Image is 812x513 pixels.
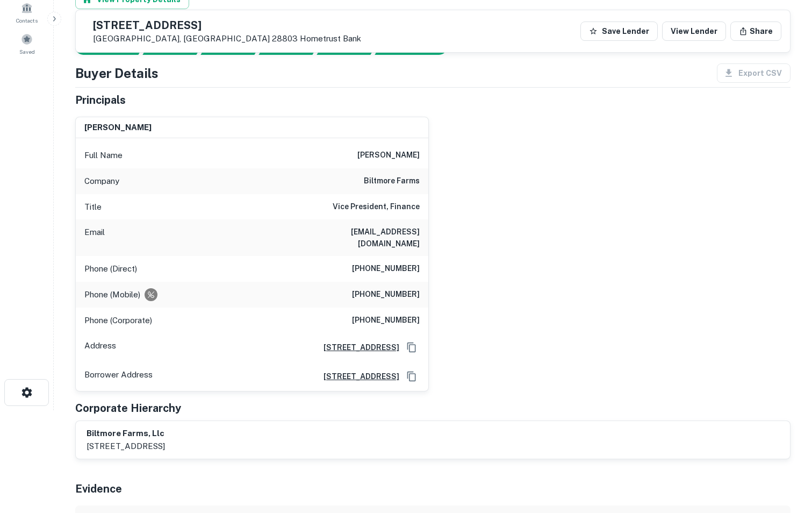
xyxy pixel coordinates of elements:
h6: [PHONE_NUMBER] [352,314,420,327]
p: [STREET_ADDRESS] [87,440,165,453]
h6: [PHONE_NUMBER] [352,288,420,301]
h6: [EMAIL_ADDRESS][DOMAIN_NAME] [291,226,420,250]
div: Principals found, still searching for contact information. This may take time... [317,39,379,55]
h6: [PHONE_NUMBER] [352,262,420,275]
button: Save Lender [580,22,658,41]
div: Your request is received and processing... [142,39,205,55]
span: Contacts [16,16,38,25]
h4: Buyer Details [75,63,159,83]
iframe: Chat Widget [758,427,812,479]
h5: Evidence [75,481,122,497]
div: Principals found, AI now looking for contact information... [258,39,321,55]
h5: [STREET_ADDRESS] [93,20,361,31]
p: Company [84,175,119,188]
div: Requests to not be contacted at this number [145,288,157,301]
div: Sending borrower request to AI... [62,39,143,55]
h5: Principals [75,92,126,108]
h6: biltmore farms [364,175,420,188]
div: AI fulfillment process complete. [375,39,460,55]
div: Documents found, AI parsing details... [200,39,263,55]
button: Copy Address [404,339,420,355]
p: Address [84,339,116,355]
a: [STREET_ADDRESS] [315,341,399,353]
h6: [PERSON_NAME] [84,122,152,134]
span: Saved [19,47,35,56]
a: Hometrust Bank [300,34,361,43]
h5: Corporate Hierarchy [75,400,181,416]
h6: Vice President, Finance [333,201,420,213]
p: Title [84,201,102,213]
p: Full Name [84,149,123,162]
a: Saved [3,29,51,58]
p: Phone (Mobile) [84,288,140,301]
p: [GEOGRAPHIC_DATA], [GEOGRAPHIC_DATA] 28803 [93,34,361,44]
p: Email [84,226,105,250]
a: View Lender [662,22,726,41]
a: [STREET_ADDRESS] [315,370,399,382]
button: Copy Address [404,368,420,384]
p: Phone (Direct) [84,262,137,275]
h6: biltmore farms, llc [87,427,165,440]
button: Share [730,22,781,41]
p: Phone (Corporate) [84,314,152,327]
h6: [PERSON_NAME] [357,149,420,162]
p: Borrower Address [84,368,153,384]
